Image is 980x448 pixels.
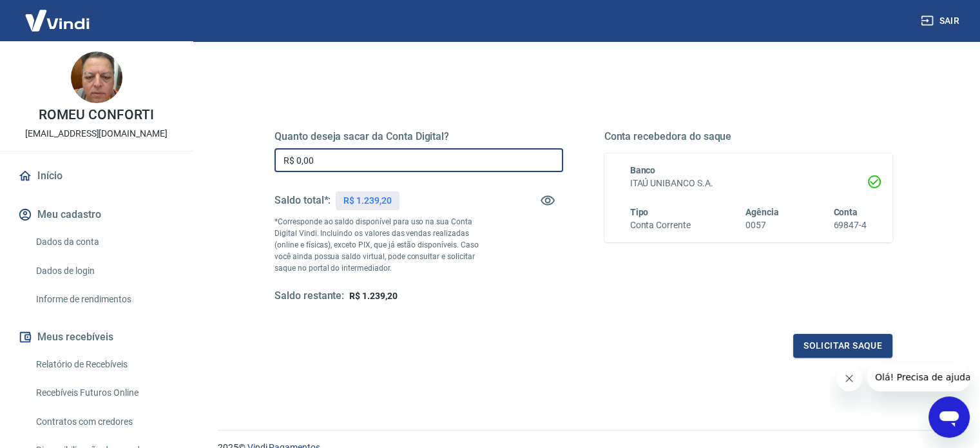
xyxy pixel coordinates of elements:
button: Solicitar saque [793,334,892,358]
a: Contratos com credores [31,409,177,435]
a: Início [15,162,177,190]
span: Banco [630,165,656,175]
h6: ITAÚ UNIBANCO S.A. [630,177,867,190]
h5: Saldo total*: [274,194,331,207]
h6: Conta Corrente [630,219,691,232]
h6: 69847-4 [833,219,867,232]
iframe: Botão para abrir a janela de mensagens [928,396,970,438]
img: 67bc17d8-2fbc-498b-9ebf-d09787670bf4.jpeg [71,52,122,103]
a: Dados de login [31,258,177,284]
p: *Corresponde ao saldo disponível para uso na sua Conta Digital Vindi. Incluindo os valores das ve... [274,216,491,274]
span: Olá! Precisa de ajuda? [8,9,108,19]
h5: Saldo restante: [274,289,344,303]
h6: 0057 [745,219,779,232]
button: Meu cadastro [15,200,177,229]
p: [EMAIL_ADDRESS][DOMAIN_NAME] [25,127,168,141]
span: Tipo [630,207,649,217]
span: Agência [745,207,779,217]
button: Sair [918,9,965,33]
a: Dados da conta [31,229,177,255]
a: Recebíveis Futuros Online [31,380,177,406]
a: Informe de rendimentos [31,286,177,313]
p: ROMEU CONFORTI [39,108,153,122]
span: R$ 1.239,20 [349,291,397,301]
iframe: Mensagem da empresa [867,363,970,391]
h5: Conta recebedora do saque [604,130,893,143]
h5: Quanto deseja sacar da Conta Digital? [274,130,563,143]
iframe: Fechar mensagem [836,365,862,391]
button: Meus recebíveis [15,323,177,351]
img: Vindi [15,1,99,40]
span: Conta [833,207,858,217]
a: Relatório de Recebíveis [31,351,177,378]
p: R$ 1.239,20 [343,194,391,208]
